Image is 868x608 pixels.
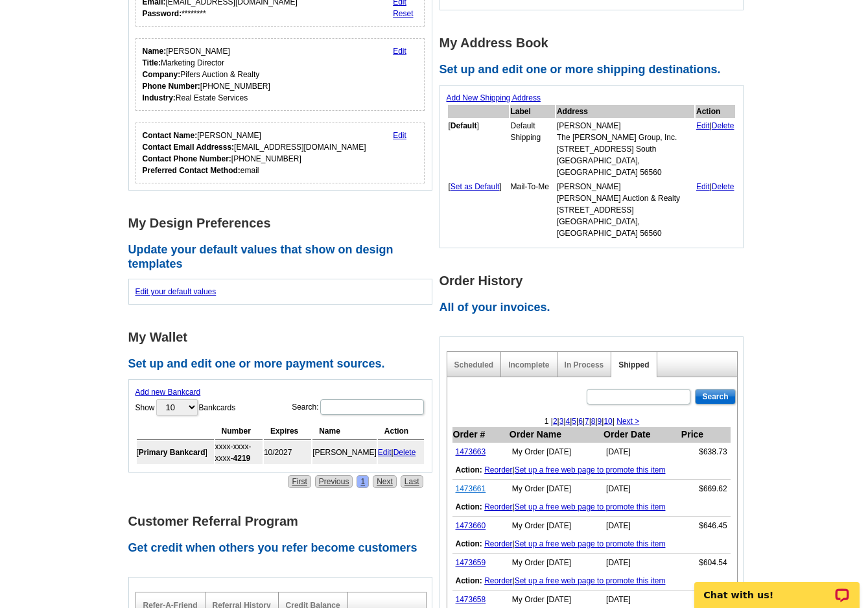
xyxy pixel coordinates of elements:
[515,539,666,548] a: Set up a free web page to promote this item
[510,105,555,118] th: Label
[681,443,731,462] td: $638.73
[393,9,413,18] a: Reset
[603,427,681,443] th: Order Date
[451,121,477,130] b: Default
[456,539,482,548] b: Action:
[603,443,681,462] td: [DATE]
[128,243,440,271] h2: Update your default values that show on design templates
[616,417,639,426] a: Next >
[696,182,710,191] a: Edit
[484,576,512,585] a: Reorder
[696,119,735,179] td: |
[128,216,440,230] h1: My Design Preferences
[591,417,596,426] a: 8
[264,423,311,439] th: Expires
[393,131,406,140] a: Edit
[509,443,603,462] td: My Order [DATE]
[456,521,486,530] a: 1473660
[603,517,681,535] td: [DATE]
[696,180,735,240] td: |
[559,417,564,426] a: 3
[156,399,198,415] select: ShowBankcards
[578,417,583,426] a: 6
[233,454,251,463] strong: 4219
[320,399,424,415] input: Search:
[509,427,603,443] th: Order Name
[135,123,425,183] div: Who should we contact regarding order issues?
[452,535,731,554] td: |
[484,502,512,511] a: Reorder
[509,480,603,498] td: My Order [DATE]
[603,480,681,498] td: [DATE]
[440,301,751,315] h2: All of your invoices.
[440,274,751,288] h1: Order History
[137,441,214,464] td: [ ]
[508,360,549,369] a: Incomplete
[128,357,440,371] h2: Set up and edit one or more payment sources.
[447,415,737,427] div: 1 | | | | | | | | | |
[143,154,231,163] strong: Contact Phone Number:
[695,389,735,404] input: Search
[143,166,240,175] strong: Preferred Contact Method:
[139,448,205,457] b: Primary Bankcard
[292,398,425,416] label: Search:
[264,441,311,464] td: 10/2027
[393,448,416,457] a: Delete
[128,331,440,344] h1: My Wallet
[604,417,612,426] a: 10
[440,36,751,50] h1: My Address Book
[448,180,509,240] td: [ ]
[515,502,666,511] a: Set up a free web page to promote this item
[456,502,482,511] b: Action:
[681,554,731,572] td: $604.54
[454,360,494,369] a: Scheduled
[452,461,731,480] td: |
[143,143,235,152] strong: Contact Email Addresss:
[378,423,424,439] th: Action
[484,539,512,548] a: Reorder
[451,182,499,191] a: Set as Default
[681,480,731,498] td: $669.62
[456,558,486,567] a: 1473659
[509,517,603,535] td: My Order [DATE]
[135,287,217,296] a: Edit your default values
[696,105,735,118] th: Action
[373,475,397,488] a: Next
[515,576,666,585] a: Set up a free web page to promote this item
[378,448,392,457] a: Edit
[393,47,406,56] a: Edit
[288,475,311,488] a: First
[143,47,167,56] strong: Name:
[401,475,423,488] a: Last
[712,121,734,130] a: Delete
[681,517,731,535] td: $646.45
[603,554,681,572] td: [DATE]
[312,423,377,439] th: Name
[143,82,200,91] strong: Phone Number:
[566,417,570,426] a: 4
[681,427,731,443] th: Price
[447,93,541,102] a: Add New Shipping Address
[452,498,731,517] td: |
[572,417,576,426] a: 5
[509,554,603,572] td: My Order [DATE]
[696,121,710,130] a: Edit
[712,182,734,191] a: Delete
[128,541,440,555] h2: Get credit when others you refer become customers
[357,475,369,488] a: 1
[556,119,694,179] td: [PERSON_NAME] The [PERSON_NAME] Group, Inc. [STREET_ADDRESS] South [GEOGRAPHIC_DATA], [GEOGRAPHIC...
[143,130,366,176] div: [PERSON_NAME] [EMAIL_ADDRESS][DOMAIN_NAME] [PHONE_NUMBER] email
[315,475,353,488] a: Previous
[456,465,482,474] b: Action:
[618,360,649,369] a: Shipped
[215,441,263,464] td: xxxx-xxxx-xxxx-
[585,417,589,426] a: 7
[143,93,176,102] strong: Industry:
[565,360,604,369] a: In Process
[456,595,486,604] a: 1473658
[553,417,557,426] a: 2
[510,119,555,179] td: Default Shipping
[556,180,694,240] td: [PERSON_NAME] [PERSON_NAME] Auction & Realty [STREET_ADDRESS] [GEOGRAPHIC_DATA], [GEOGRAPHIC_DATA...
